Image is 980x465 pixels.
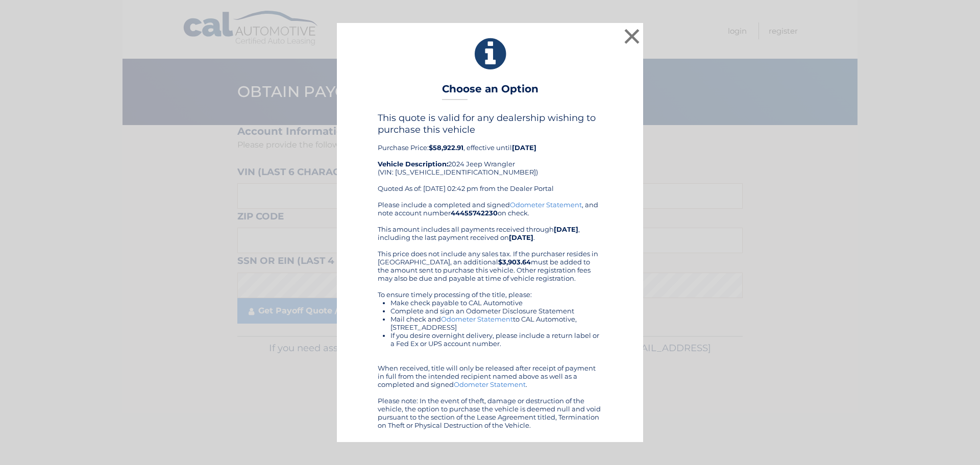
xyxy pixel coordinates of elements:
[429,143,463,152] b: $58,922.91
[378,112,602,200] div: Purchase Price: , effective until 2024 Jeep Wrangler (VIN: [US_VEHICLE_IDENTIFICATION_NUMBER]) Qu...
[378,201,602,429] div: Please include a completed and signed , and note account number on check. This amount includes al...
[390,299,602,307] li: Make check payable to CAL Automotive
[512,143,536,152] b: [DATE]
[509,233,533,241] b: [DATE]
[622,26,642,46] button: ×
[390,331,602,348] li: If you desire overnight delivery, please include a return label or a Fed Ex or UPS account number.
[442,83,538,101] h3: Choose an Option
[510,201,582,209] a: Odometer Statement
[390,307,602,315] li: Complete and sign an Odometer Disclosure Statement
[378,112,602,135] h4: This quote is valid for any dealership wishing to purchase this vehicle
[451,209,498,217] b: 44455742230
[390,315,602,331] li: Mail check and to CAL Automotive, [STREET_ADDRESS]
[454,380,526,388] a: Odometer Statement
[441,315,513,323] a: Odometer Statement
[378,160,448,168] strong: Vehicle Description:
[554,225,578,233] b: [DATE]
[498,258,531,266] b: $3,903.64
